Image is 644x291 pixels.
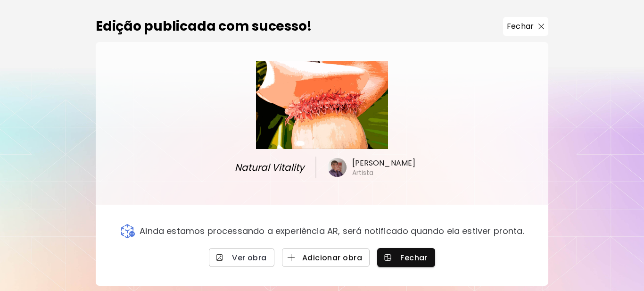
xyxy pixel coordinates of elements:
h6: Artista [352,168,374,177]
span: Fechar [385,253,428,263]
h6: [PERSON_NAME] [352,158,416,168]
span: Adicionar obra [289,253,362,263]
button: Adicionar obra [282,248,370,267]
span: Ver obra [216,253,267,263]
span: Natural Vitality [231,160,304,175]
a: Ver obra [209,248,274,267]
h2: Edição publicada com sucesso! [96,17,312,36]
p: Ainda estamos processando a experiência AR, será notificado quando ela estiver pronta. [140,226,524,236]
button: Fechar [377,248,435,267]
img: large.webp [256,61,388,149]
